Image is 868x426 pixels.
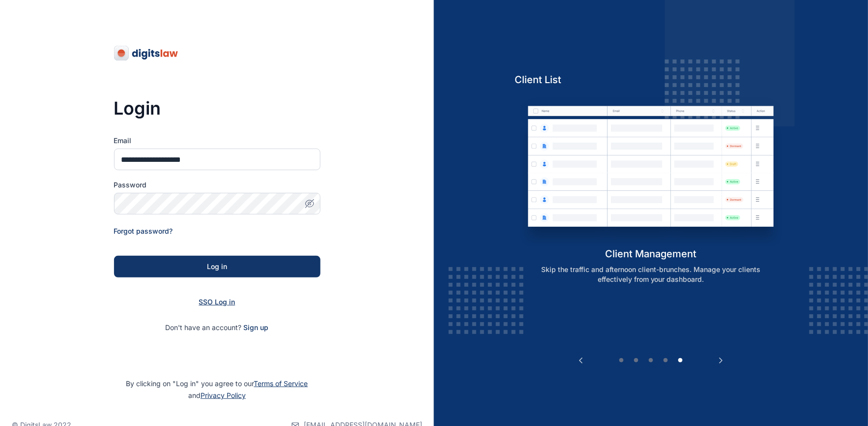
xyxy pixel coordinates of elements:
button: 2 [632,356,641,365]
span: Sign up [244,323,269,333]
p: Don't have an account? [114,323,320,333]
button: 4 [661,356,671,365]
a: Forgot password? [114,227,173,235]
img: client-management.svg [515,94,787,247]
a: Terms of Service [254,379,308,388]
button: Next [716,356,726,365]
div: Log in [130,262,305,272]
img: digitslaw-logo [114,45,179,61]
a: Sign up [244,323,269,332]
a: SSO Log in [199,298,235,306]
button: Log in [114,256,320,277]
h3: Login [114,98,320,118]
button: 5 [676,356,686,365]
span: and [188,391,246,399]
button: 1 [617,356,627,365]
button: Previous [576,356,586,365]
button: 3 [646,356,656,365]
label: Password [114,180,320,190]
label: Email [114,136,320,146]
h5: Client List [515,73,787,87]
a: Privacy Policy [201,391,246,399]
h5: client management [515,247,787,261]
p: Skip the traffic and afternoon client-brunches. Manage your clients effectively from your dashboard. [525,265,777,284]
p: By clicking on "Log in" you agree to our [12,378,422,401]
